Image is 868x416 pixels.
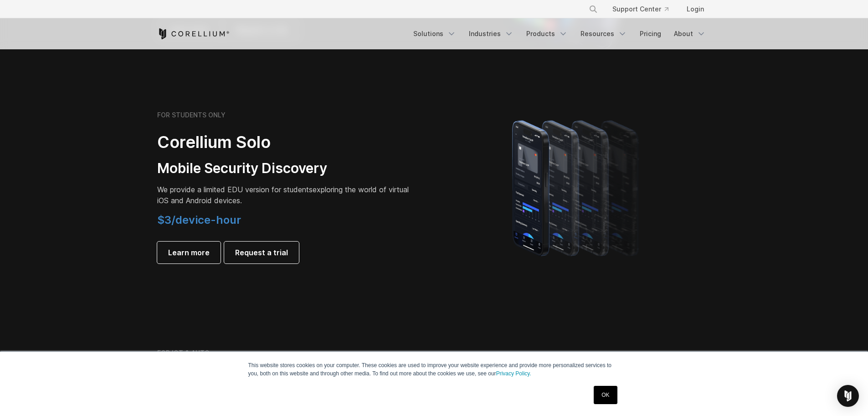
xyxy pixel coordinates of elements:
a: Pricing [634,26,667,42]
img: A lineup of four iPhone models becoming more gradient and blurred [494,107,660,267]
span: Learn more [168,247,210,258]
span: $3/device-hour [157,213,241,226]
p: exploring the world of virtual iOS and Android devices. [157,184,412,206]
a: About [668,26,711,42]
a: Privacy Policy. [496,370,531,377]
div: Open Intercom Messenger [837,385,859,407]
a: Login [679,1,711,17]
a: Products [521,26,573,42]
button: Search [585,1,601,17]
a: Corellium Home [157,28,230,39]
h6: FOR IOT & AUTO [157,349,210,357]
a: Solutions [408,26,462,42]
a: Support Center [605,1,676,17]
span: We provide a limited EDU version for students [157,185,313,194]
a: Resources [575,26,632,42]
h6: FOR STUDENTS ONLY [157,111,226,119]
div: Navigation Menu [408,26,711,42]
a: Learn more [157,242,221,263]
h3: Mobile Security Discovery [157,160,412,177]
h2: Corellium Solo [157,132,412,153]
span: Request a trial [235,247,288,258]
a: OK [594,386,617,404]
div: Navigation Menu [578,1,711,17]
p: This website stores cookies on your computer. These cookies are used to improve your website expe... [248,361,620,378]
a: Industries [463,26,519,42]
a: Request a trial [224,242,299,263]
